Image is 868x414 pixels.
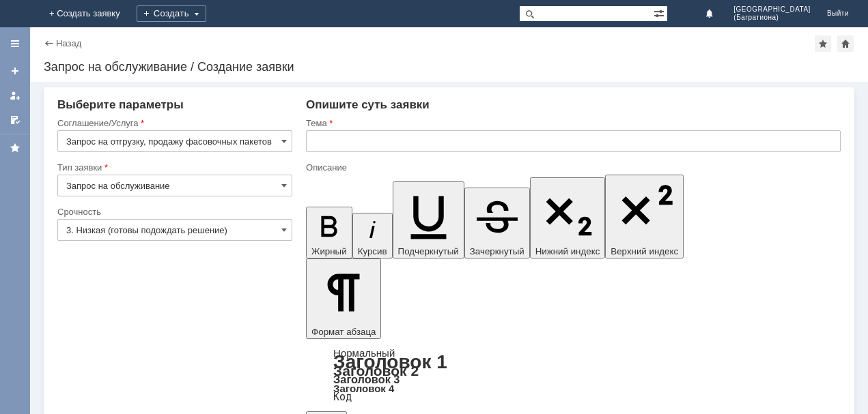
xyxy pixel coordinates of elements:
div: Добавить в избранное [815,35,831,52]
a: Назад [56,38,81,48]
div: Описание [306,163,838,172]
span: Подчеркнутый [398,246,459,256]
span: Расширенный поиск [654,6,667,19]
button: Формат абзаца [306,258,381,339]
div: Сделать домашней страницей [837,35,854,52]
span: Опишите суть заявки [306,98,430,111]
span: Нижний индекс [535,246,600,256]
div: Создать [137,5,206,22]
span: [GEOGRAPHIC_DATA] [733,5,811,14]
div: Тема [306,119,838,128]
span: Жирный [311,246,347,256]
span: Формат абзаца [311,327,376,337]
button: Зачеркнутый [464,188,530,258]
div: Формат абзаца [306,349,841,402]
button: Курсив [352,213,393,258]
a: Заголовок 1 [333,351,447,372]
a: Мои согласования [4,109,26,131]
button: Верхний индекс [605,175,684,258]
div: Тип заявки [57,163,290,172]
div: Срочность [57,207,290,216]
span: Верхний индекс [611,246,678,256]
a: Код [333,391,352,403]
div: Соглашение/Услуга [57,119,290,128]
span: (Багратиона) [733,14,811,22]
button: Жирный [306,207,352,258]
div: Запрос на обслуживание / Создание заявки [44,60,854,74]
span: Выберите параметры [57,98,184,111]
a: Заголовок 2 [333,363,419,379]
a: Нормальный [333,347,395,359]
span: Курсив [358,246,387,256]
button: Нижний индекс [530,177,606,258]
a: Заголовок 3 [333,373,400,385]
button: Подчеркнутый [393,181,464,258]
a: Заголовок 4 [333,383,394,394]
span: Зачеркнутый [470,246,524,256]
a: Мои заявки [4,85,26,106]
a: Создать заявку [4,60,26,82]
